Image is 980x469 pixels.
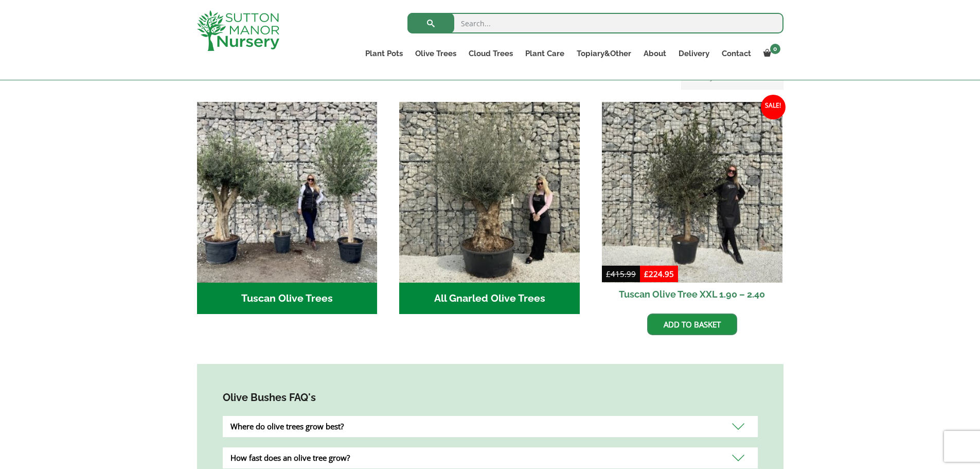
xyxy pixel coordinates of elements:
a: Plant Pots [359,46,409,61]
h2: All Gnarled Olive Trees [399,283,580,315]
a: Plant Care [519,46,571,61]
span: £ [644,269,649,279]
div: How fast does an olive tree grow? [223,447,758,468]
img: Tuscan Olive Tree XXL 1.90 - 2.40 [602,102,782,283]
a: Olive Trees [409,46,462,61]
img: Tuscan Olive Trees [197,102,378,283]
img: All Gnarled Olive Trees [399,102,580,283]
a: 0 [757,46,783,61]
a: About [637,46,672,61]
img: logo [197,10,279,51]
a: Visit product category Tuscan Olive Trees [197,102,378,314]
bdi: 415.99 [606,269,636,279]
a: Delivery [672,46,716,61]
span: £ [606,269,611,279]
a: Cloud Trees [462,46,519,61]
a: Sale! Tuscan Olive Tree XXL 1.90 – 2.40 [602,102,782,306]
span: Sale! [761,95,786,119]
a: Visit product category All Gnarled Olive Trees [399,102,580,314]
a: Contact [716,46,757,61]
span: 0 [770,44,780,54]
h2: Tuscan Olive Trees [197,283,378,315]
bdi: 224.95 [644,269,674,279]
h2: Tuscan Olive Tree XXL 1.90 – 2.40 [602,283,782,306]
a: Topiary&Other [571,46,637,61]
h4: Olive Bushes FAQ's [223,390,758,406]
input: Search... [407,13,783,33]
div: Where do olive trees grow best? [223,416,758,437]
a: Add to basket: “Tuscan Olive Tree XXL 1.90 - 2.40” [647,314,737,335]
